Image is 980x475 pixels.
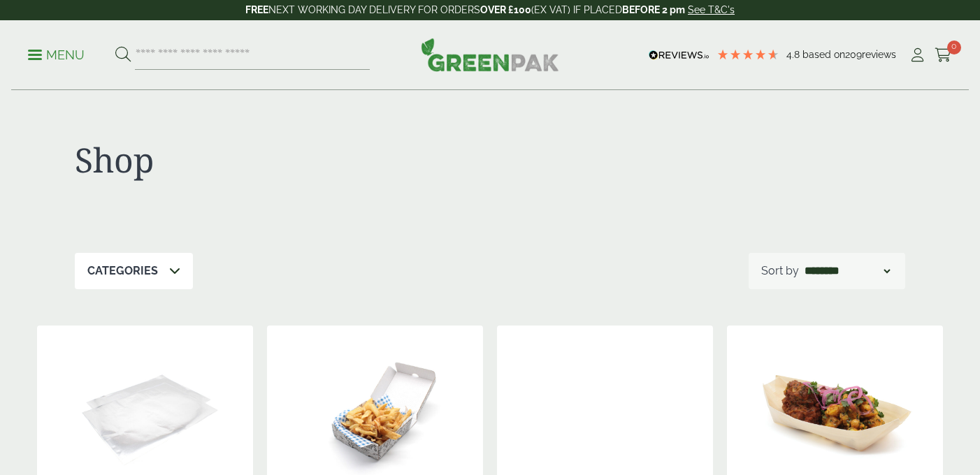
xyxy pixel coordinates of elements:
[935,45,952,66] a: 0
[87,263,158,279] p: Categories
[862,49,896,60] span: reviews
[688,4,735,15] a: See T&C's
[802,49,845,60] span: Based on
[245,4,268,15] strong: FREE
[421,38,559,71] img: GreenPak Supplies
[28,47,85,64] p: Menu
[622,4,685,15] strong: BEFORE 2 pm
[649,50,709,60] img: REVIEWS.io
[935,48,952,62] i: Cart
[75,140,490,180] h1: Shop
[716,48,779,61] div: 4.78 Stars
[786,49,802,60] span: 4.8
[28,47,85,61] a: Menu
[845,49,862,60] span: 209
[480,4,531,15] strong: OVER £100
[802,263,893,279] select: Shop order
[947,41,961,54] span: 0
[761,263,799,279] p: Sort by
[909,48,926,62] i: My Account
